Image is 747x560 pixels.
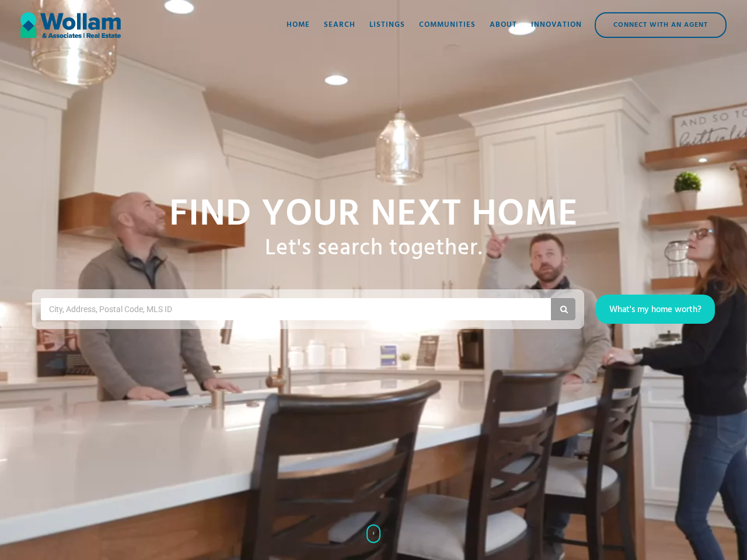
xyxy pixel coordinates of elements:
div: Connect with an Agent [596,13,725,37]
input: City, Address, Postal Code, MLS ID [48,300,184,318]
a: Innovation [524,8,589,43]
div: Home [287,19,310,31]
a: Connect with an Agent [595,12,727,38]
a: Communities [412,8,483,43]
div: Communities [419,19,476,31]
a: About [483,8,524,43]
a: Home [280,8,317,43]
a: Listings [362,8,412,43]
div: Innovation [531,19,582,31]
h1: Let's search together. [265,236,483,262]
button: Search [551,298,575,320]
div: Listings [369,19,405,31]
h1: Find your NExt home [169,195,578,236]
a: What's my home worth? [596,295,715,324]
a: Search [317,8,362,43]
div: About [490,19,517,31]
a: home [20,8,121,43]
div: Search [324,19,355,31]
